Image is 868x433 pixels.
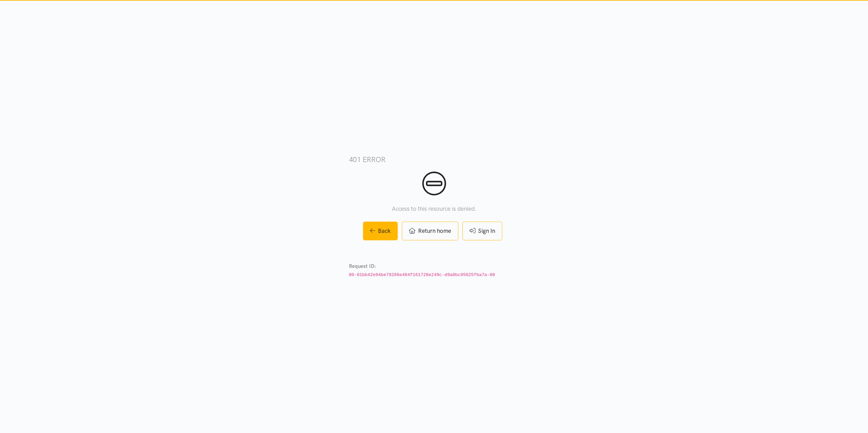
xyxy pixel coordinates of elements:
p: Access to this resource is denied. [349,204,519,213]
code: 00-01bb42e94be79286e484f161728e249c-d9a0bc05025fba7a-00 [349,272,495,277]
a: Return home [402,222,458,240]
h3: 401 error [349,155,519,164]
strong: Request ID: [349,263,376,269]
a: Back [363,222,398,240]
a: Sign In [462,222,502,240]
